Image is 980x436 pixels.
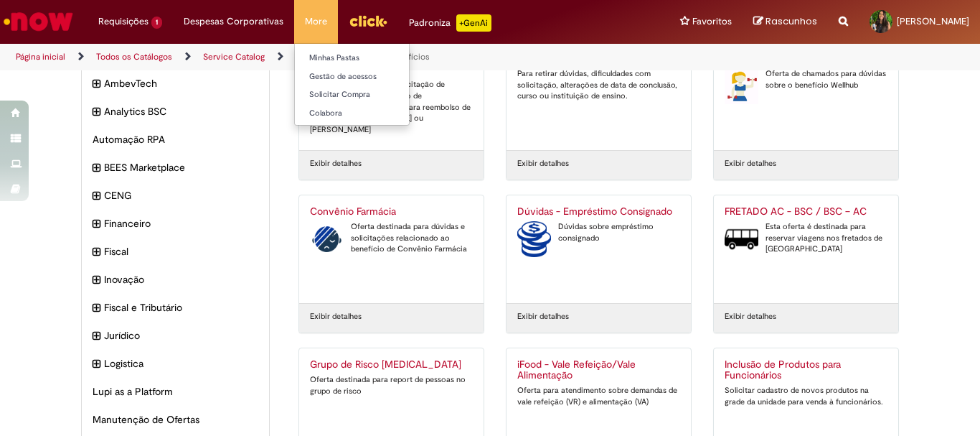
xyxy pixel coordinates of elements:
i: expandir categoria BEES Marketplace [93,160,100,176]
span: Analytics BSC [104,104,258,119]
div: Para retirar dúvidas, dificuldades com solicitação, alterações de data de conclusão, curso ou ins... [517,68,680,102]
i: expandir categoria Logistica [93,356,100,372]
a: Bolsa de Estudos – FAHZ Para retirar dúvidas, dificuldades com solicitação, alterações de data de... [507,42,691,150]
div: expandir categoria Logistica Logistica [82,349,269,378]
div: expandir categoria Fiscal e Tributário Fiscal e Tributário [82,293,269,322]
ul: More [294,43,410,126]
div: expandir categoria CENG CENG [82,181,269,210]
a: Exibir detalhes [725,158,776,170]
div: Dúvidas sobre empréstimo consignado [517,221,680,243]
div: expandir categoria AmbevTech AmbevTech [82,69,269,98]
div: expandir categoria Financeiro Financeiro [82,209,269,238]
span: Automação RPA [93,132,258,147]
span: BEES Marketplace [104,160,258,175]
ul: Trilhas de página [11,44,643,70]
div: expandir categoria Fiscal Fiscal [82,237,269,266]
div: Esta oferta é destinada para reservar viagens nos fretados de [GEOGRAPHIC_DATA] [725,221,887,255]
span: Manutenção de Ofertas [93,412,258,427]
span: Requisições [98,14,149,29]
span: CENG [104,188,258,203]
img: ServiceNow [1,7,75,36]
div: expandir categoria Analytics BSC Analytics BSC [82,97,269,126]
span: More [305,14,327,29]
div: Padroniza [409,14,491,32]
a: Exibir detalhes [725,311,776,323]
span: Fiscal [104,244,258,259]
i: expandir categoria CENG [93,188,100,204]
a: Service Catalog [203,51,265,62]
a: Exibir detalhes [517,311,569,323]
i: expandir categoria Fiscal [93,244,100,260]
div: expandir categoria Jurídico Jurídico [82,321,269,350]
span: Despesas Corporativas [184,14,283,29]
a: Exibir detalhes [310,311,362,323]
i: expandir categoria Financeiro [93,216,100,232]
a: FRETADO AC - BSC / BSC – AC FRETADO AC - BSC / BSC – AC Esta oferta é destinada para reservar via... [714,195,898,303]
span: AmbevTech [104,76,258,91]
div: Oferta destinada para report de pessoas no grupo de risco [310,374,473,396]
h2: iFood - Vale Refeição/Vale Alimentação [517,359,680,382]
a: Colabora [295,106,453,121]
div: expandir categoria Inovação Inovação [82,265,269,294]
h2: Grupo de Risco COVID-19 [310,359,473,371]
div: expandir categoria BEES Marketplace BEES Marketplace [82,153,269,182]
a: Gestão de acessos [295,69,453,85]
i: expandir categoria AmbevTech [93,76,100,92]
h2: FRETADO AC - BSC / BSC – AC [725,206,887,218]
span: Favoritos [692,14,732,29]
img: click_logo_yellow_360x200.png [349,10,387,32]
a: Convênio Farmácia Convênio Farmácia Oferta destinada para dúvidas e solicitações relacionado ao b... [299,195,484,303]
a: Minhas Pastas [295,50,453,66]
h2: Dúvidas - Empréstimo Consignado [517,206,680,218]
div: Lupi as a Platform [82,377,269,406]
div: Solicitar cadastro de novos produtos na grade da unidade para venda à funcionários. [725,385,887,407]
div: Automação RPA [82,125,269,154]
img: Convênio Farmácia [310,221,344,257]
i: expandir categoria Inovação [93,272,100,288]
span: Jurídico [104,328,258,343]
a: Dúvidas - Empréstimo Consignado Dúvidas - Empréstimo Consignado Dúvidas sobre empréstimo consignado [507,195,691,303]
span: Financeiro [104,216,258,231]
span: Lupi as a Platform [93,384,258,399]
h2: Convênio Farmácia [310,206,473,218]
a: Todos os Catálogos [96,51,172,62]
span: Inovação [104,272,258,287]
div: Oferta para atendimento sobre demandas de vale refeição (VR) e alimentação (VA) [517,385,680,407]
span: Rascunhos [765,14,817,28]
p: +GenAi [456,14,491,32]
a: Rascunhos [753,15,817,29]
a: Solicitar Compra [295,87,453,103]
span: Fiscal e Tributário [104,300,258,315]
i: expandir categoria Jurídico [93,328,100,344]
div: Oferta de chamados para dúvidas sobre o benefício Wellhub [725,68,887,91]
i: expandir categoria Analytics BSC [93,104,100,120]
i: expandir categoria Fiscal e Tributário [93,300,100,316]
a: Exibir detalhes [310,158,362,170]
a: Exibir detalhes [517,158,569,170]
div: Oferta destinada para dúvidas e solicitações relacionado ao benefício de Convênio Farmácia [310,221,473,255]
img: FRETADO AC - BSC / BSC – AC [725,221,758,257]
a: Convênio Academia (Wellhub) Convênio Academia (Wellhub) Oferta de chamados para dúvidas sobre o b... [714,42,898,150]
a: Página inicial [16,51,65,62]
img: Dúvidas - Empréstimo Consignado [517,221,551,257]
h2: Inclusão de Produtos para Funcionários [725,359,887,382]
div: Manutenção de Ofertas [82,405,269,434]
span: 1 [151,17,162,29]
span: Logistica [104,356,258,371]
img: Convênio Academia (Wellhub) [725,68,758,104]
span: [PERSON_NAME] [897,15,969,27]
